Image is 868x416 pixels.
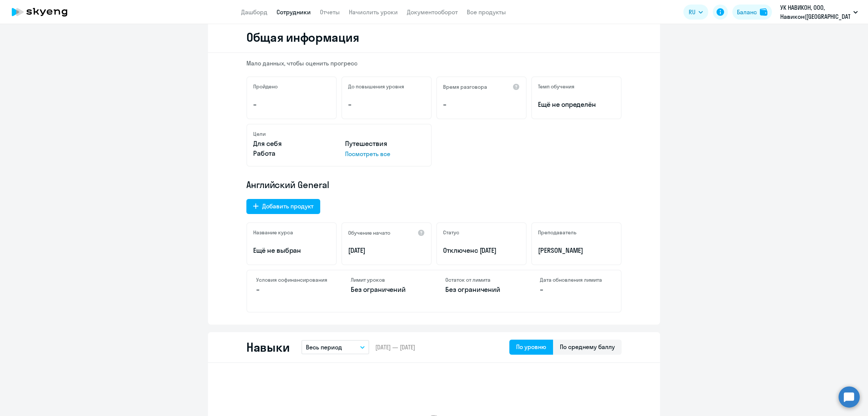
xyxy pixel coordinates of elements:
[351,276,423,283] h4: Лимит уроков
[443,229,459,236] h5: Статус
[253,139,333,149] p: Для себя
[349,8,398,16] a: Начислить уроки
[516,342,546,351] div: По уровню
[256,285,328,295] p: –
[732,5,772,20] button: Балансbalance
[538,246,615,255] p: [PERSON_NAME]
[689,8,695,17] span: RU
[351,285,423,295] p: Без ограничений
[320,8,340,16] a: Отчеты
[246,199,320,214] button: Добавить продукт
[443,246,520,255] p: Отключен
[445,276,517,283] h4: Остаток от лимита
[246,340,289,355] h2: Навыки
[443,84,487,90] h5: Время разговора
[277,8,311,16] a: Сотрудники
[348,100,425,109] p: –
[301,340,369,354] button: Весь период
[538,83,575,90] h5: Темп обучения
[538,100,615,109] span: Ещё не определён
[253,149,333,158] p: Работа
[253,83,278,90] h5: Пройдено
[253,131,266,137] h5: Цели
[256,276,328,283] h4: Условия софинансирования
[474,246,497,255] span: с [DATE]
[683,5,708,20] button: RU
[407,8,458,16] a: Документооборот
[345,149,425,158] p: Посмотреть все
[445,285,517,295] p: Без ограничений
[348,246,425,255] p: [DATE]
[262,202,313,211] div: Добавить продукт
[443,100,520,109] p: –
[467,8,506,16] a: Все продукты
[375,343,415,351] span: [DATE] — [DATE]
[348,229,390,236] h5: Обучение начато
[253,246,330,255] p: Ещё не выбран
[246,179,329,191] span: Английский General
[241,8,267,16] a: Дашборд
[345,139,425,149] p: Путешествия
[540,276,612,283] h4: Дата обновления лимита
[253,229,293,236] h5: Название курса
[780,3,850,21] p: УК НАВИКОН, ООО, Навикон([GEOGRAPHIC_DATA]) - софинансирование
[246,59,622,67] p: Мало данных, чтобы оценить прогресс
[348,83,404,90] h5: До повышения уровня
[538,229,576,236] h5: Преподаватель
[246,30,359,45] h2: Общая информация
[253,100,330,109] p: –
[776,3,862,21] button: УК НАВИКОН, ООО, Навикон([GEOGRAPHIC_DATA]) - софинансирование
[760,8,767,16] img: balance
[560,342,615,351] div: По среднему баллу
[737,8,757,17] div: Баланс
[306,343,342,352] p: Весь период
[540,285,612,295] p: –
